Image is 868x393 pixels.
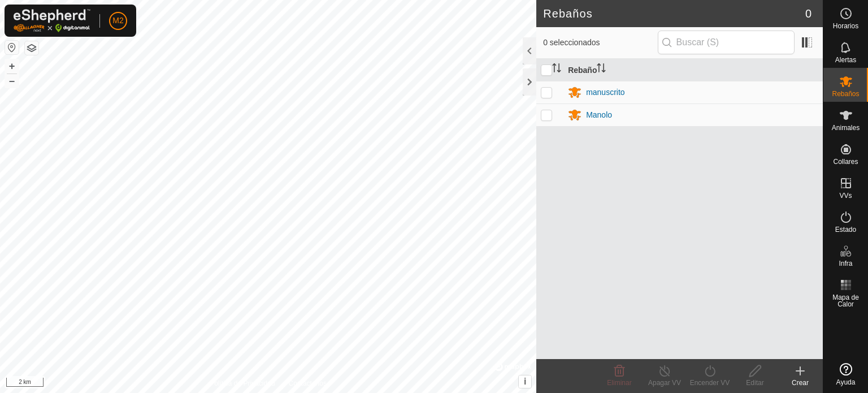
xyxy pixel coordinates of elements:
a: Contáctenos [289,378,327,388]
font: Política de Privacidad [210,379,275,387]
font: Mapa de Calor [832,293,859,308]
font: VVs [839,192,852,200]
font: Horarios [833,22,858,30]
font: Ayuda [836,378,856,386]
font: manuscrito [586,88,624,97]
font: + [9,60,15,72]
font: Crear [792,379,809,387]
font: Editar [746,379,763,387]
font: – [9,75,15,87]
font: Alertas [835,56,856,64]
button: Capas del Mapa [25,41,38,55]
font: 0 [805,7,811,20]
font: Rebaños [832,90,859,98]
button: i [519,375,531,388]
img: Logotipo de Gallagher [14,9,90,32]
font: 0 seleccionados [543,38,600,47]
font: Apagar VV [648,379,681,387]
font: Infra [839,260,852,267]
font: Collares [833,158,858,166]
font: Manolo [586,110,612,119]
input: Buscar (S) [658,31,795,54]
a: Política de Privacidad [210,378,275,388]
font: Encender VV [690,379,730,387]
button: + [5,59,19,73]
font: M2 [112,16,123,25]
p-sorticon: Activar para ordenar [597,65,606,74]
font: Rebaño [568,66,597,75]
font: Rebaños [543,7,593,20]
font: i [524,377,526,386]
font: Animales [832,124,860,132]
p-sorticon: Activar para ordenar [552,65,561,74]
button: Restablecer Mapa [5,41,19,54]
font: Contáctenos [289,379,327,387]
button: – [5,74,19,88]
a: Ayuda [823,359,868,390]
font: Eliminar [607,379,631,387]
font: Estado [835,226,856,234]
